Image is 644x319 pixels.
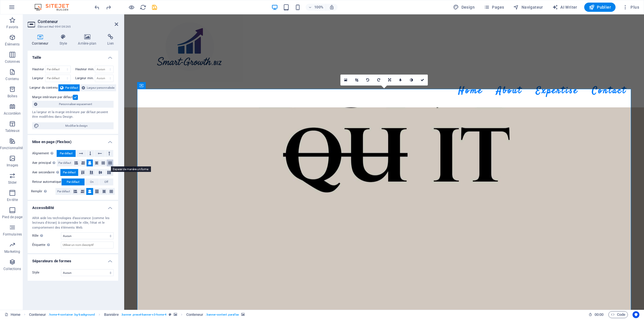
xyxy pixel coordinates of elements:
[511,3,545,12] button: Navigateur
[32,68,45,71] label: Hauteur
[3,267,21,271] p: Collections
[2,215,22,219] p: Pied de page
[186,311,204,318] span: Cliquez pour sélectionner. Double-cliquez pour modifier.
[39,101,112,108] span: Personnaliser espacement
[85,179,99,185] button: On
[7,198,18,202] p: En-tête
[128,4,135,11] button: Cliquez ici pour quitter le mode Aperçu et poursuivre l'édition.
[99,179,113,185] button: Off
[32,150,57,157] label: Alignement
[55,188,72,195] button: Par défaut
[32,216,114,230] div: ARIA aide les technologies d'assistance (comme les lecteurs d'écran) à comprendre le rôle, l'état...
[595,311,603,318] span: 00 00
[5,128,20,133] p: Tableaux
[57,159,73,166] button: Par défaut
[329,5,334,10] i: Lors du redimensionnement, ajuster automatiquement le niveau de zoom en fonction de l'appareil sé...
[33,4,76,11] img: Editor Logo
[57,188,70,195] span: Par défaut
[28,51,118,61] h4: Taille
[75,68,95,71] label: Hauteur min.
[87,84,114,91] span: Largeur personnalisée
[552,4,577,10] span: AI Writer
[28,254,118,265] h4: Séparateurs de formes
[608,311,628,318] button: Code
[140,4,146,11] i: Actualiser la page
[32,159,57,166] label: Axe principal
[589,311,604,318] h6: Durée de la session
[55,34,74,46] h4: Style
[38,19,118,24] h2: Conteneur
[169,313,171,316] i: Cet élément est une présélection personnalisable.
[29,311,46,318] span: Cliquez pour sélectionner. Double-cliquez pour modifier.
[373,75,384,86] a: Pivoter à droite 90°
[395,75,406,86] a: Flouter
[90,179,94,185] span: On
[550,3,580,12] button: AI Writer
[314,4,323,11] h6: 100%
[32,169,60,176] label: Axe secondaire
[104,179,108,185] span: Off
[417,75,428,86] a: Confirmer ( ⌘ ⏎ )
[599,312,599,317] span: :
[32,94,73,101] label: Marge intérieure par défaut
[451,3,477,12] div: Design (Ctrl+Alt+Y)
[60,150,72,157] span: Par défaut
[60,169,78,176] button: Par défaut
[484,4,504,10] span: Pages
[58,159,71,166] span: Par défaut
[4,111,21,116] p: Accordéon
[611,311,625,318] span: Code
[7,94,17,98] p: Boîtes
[7,163,18,168] p: Images
[206,311,239,318] span: . banner-content .parallax
[63,169,76,176] span: Par défaut
[513,4,543,10] span: Navigateur
[32,271,40,274] span: Style
[28,201,118,211] h4: Accessibilité
[620,3,641,12] button: Plus
[57,150,76,157] button: Par défaut
[67,179,79,185] span: Par défaut
[32,122,114,129] button: Modifier le design
[32,242,61,248] label: Étiquette
[8,180,17,185] p: Slider
[362,75,373,86] a: Pivoter à gauche 90°
[406,75,417,86] a: Échelle de gris
[584,3,616,12] button: Publier
[32,77,45,80] label: Largeur
[3,232,22,237] p: Formulaires
[121,311,166,318] span: . banner .preset-banner-v3-home-4
[48,311,95,318] span: . home-4-container .bg-background
[589,4,611,10] span: Publier
[80,84,116,91] button: Largeur personnalisée
[105,4,112,11] button: redo
[139,4,146,11] button: reload
[28,34,55,46] h4: Conteneur
[32,232,45,239] span: Rôle
[65,84,78,91] span: Par défaut
[32,110,114,119] div: La largeur et la marge intérieure par défaut peuvent être modifiées dans Design.
[5,77,19,81] p: Contenu
[41,122,112,129] span: Modifier le design
[74,34,103,46] h4: Arrière-plan
[451,3,477,12] button: Design
[482,3,506,12] button: Pages
[151,4,158,11] button: save
[632,311,639,318] button: Usercentrics
[453,4,475,10] span: Design
[5,59,20,64] p: Colonnes
[94,4,100,11] i: Annuler : Modifier l'orientation (Ctrl+Z)
[62,179,85,185] button: Par défaut
[5,311,20,318] a: Cliquez pour annuler la sélection. Double-cliquez pour ouvrir Pages.
[306,4,326,11] button: 100%
[32,101,114,108] button: Personnaliser espacement
[174,313,177,316] i: Cet élément contient un arrière-plan.
[75,77,95,80] label: Largeur min.
[104,311,119,318] span: Cliquez pour sélectionner. Double-cliquez pour modifier.
[105,4,112,11] i: Refaire : Modifier l'axe principal (Ctrl+Y, ⌘+Y)
[111,166,151,172] mark: Espacer de manière uniforme
[4,249,20,254] p: Marketing
[103,34,118,46] h4: Lien
[38,24,107,29] h3: Élément #ed-994139265
[5,42,20,47] p: Éléments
